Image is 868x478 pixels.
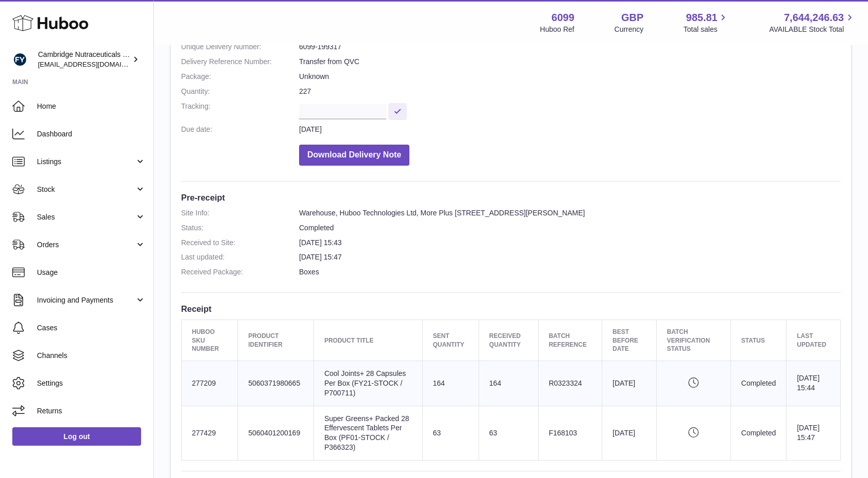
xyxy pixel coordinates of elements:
span: Returns [37,406,146,416]
span: 985.81 [686,11,717,25]
img: huboo@camnutra.com [12,52,28,67]
span: Invoicing and Payments [37,295,135,305]
td: 164 [422,361,479,406]
span: AVAILABLE Stock Total [769,25,856,34]
td: 277209 [182,361,238,406]
td: 5060401200169 [238,406,313,461]
td: [DATE] [602,361,657,406]
span: Total sales [683,25,729,34]
td: Completed [731,361,786,406]
td: [DATE] 15:47 [786,406,841,461]
span: Home [37,102,146,111]
td: [DATE] [602,406,657,461]
td: Super Greens+ Packed 28 Effervescent Tablets Per Box (PF01-STOCK / P366323) [314,406,423,461]
td: 5060371980665 [238,361,313,406]
td: 277429 [182,406,238,461]
td: [DATE] 15:44 [786,361,841,406]
span: Sales [37,212,135,222]
td: Completed [731,406,786,461]
div: Huboo Ref [540,25,575,34]
span: 7,644,246.63 [784,11,844,25]
td: R0323324 [538,361,602,406]
span: Orders [37,240,135,250]
span: Cases [37,323,146,333]
td: 164 [479,361,538,406]
span: Settings [37,379,146,388]
span: Listings [37,157,135,167]
span: [EMAIL_ADDRESS][DOMAIN_NAME] [38,60,151,68]
td: F168103 [538,406,602,461]
span: Channels [37,351,146,361]
span: Usage [37,268,146,277]
span: Stock [37,185,135,194]
td: 63 [479,406,538,461]
div: Cambridge Nutraceuticals Ltd [38,50,130,69]
td: Cool Joints+ 28 Capsules Per Box (FY21-STOCK / P700711) [314,361,423,406]
a: Log out [12,427,141,446]
strong: 6099 [551,11,575,25]
span: Dashboard [37,129,146,139]
a: 7,644,246.63 AVAILABLE Stock Total [769,11,856,34]
div: Currency [615,25,644,34]
td: 63 [422,406,479,461]
strong: GBP [621,11,643,25]
a: 985.81 Total sales [683,11,729,34]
